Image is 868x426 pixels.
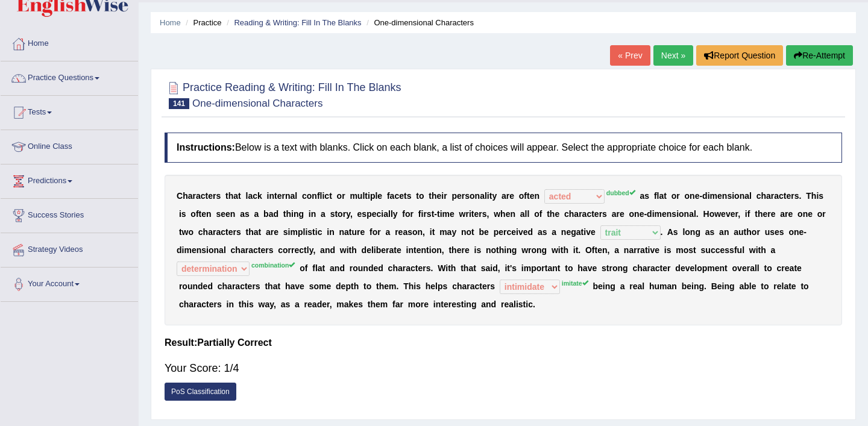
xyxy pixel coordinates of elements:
b: l [391,209,393,219]
span: 141 [169,98,189,109]
b: t [404,191,407,201]
b: t [206,191,209,201]
b: a [291,191,295,201]
b: r [579,209,582,219]
b: s [216,191,221,201]
b: t [432,209,435,219]
b: o [679,209,684,219]
b: l [525,209,527,219]
b: Instructions: [177,142,235,152]
b: n [230,209,236,219]
b: n [534,191,539,201]
b: r [599,209,602,219]
b: r [506,191,509,201]
b: t [274,191,277,201]
b: s [245,209,250,219]
b: - [644,209,647,219]
b: r [465,209,468,219]
b: m [442,209,450,219]
b: c [221,227,225,237]
b: o [671,191,677,201]
a: PoS Classification [165,383,236,401]
b: T [806,191,811,201]
b: a [502,191,506,201]
b: s [427,209,432,219]
b: r [785,209,788,219]
b: e [640,209,644,219]
b: r [342,191,345,201]
b: s [362,209,366,219]
b: i [309,209,311,219]
b: t [527,191,530,201]
b: a [216,227,221,237]
b: o [734,191,740,201]
b: o [709,209,715,219]
b: a [520,209,525,219]
b: a [480,191,485,201]
b: e [662,209,667,219]
b: e [763,209,767,219]
b: h [286,209,291,219]
b: e [457,191,462,201]
b: f [524,191,527,201]
b: a [248,191,253,201]
b: s [330,209,335,219]
b: s [794,191,799,201]
b: i [732,191,734,201]
b: n [339,227,344,237]
b: r [282,191,285,201]
b: i [745,209,747,219]
b: r [822,209,825,219]
b: h [432,191,437,201]
b: f [402,209,405,219]
b: a [254,209,259,219]
a: « Prev [610,45,650,66]
b: n [684,209,690,219]
b: n [722,191,728,201]
b: e [771,209,776,219]
b: m [350,191,357,201]
b: h [758,209,763,219]
b: r [410,209,414,219]
b: p [366,209,372,219]
b: i [368,191,370,201]
b: t [329,191,332,201]
b: e [274,227,278,237]
b: t [416,191,419,201]
b: i [305,227,307,237]
a: Predictions [1,164,138,195]
b: h [183,191,188,201]
li: One-dimensional Characters [363,17,474,28]
button: Re-Attempt [786,45,853,66]
b: t [246,227,249,237]
b: h [500,209,506,219]
b: r [343,209,346,219]
b: . [696,209,699,219]
b: d [647,209,652,219]
b: i [441,191,444,201]
b: g [298,209,304,219]
b: r [213,191,216,201]
b: n [740,191,745,201]
b: i [327,227,329,237]
b: w [459,209,466,219]
b: e [221,209,225,219]
b: n [312,191,317,201]
b: - [699,191,702,201]
b: a [321,209,325,219]
b: r [444,191,447,201]
b: . [799,191,802,201]
sup: dubbed [606,189,635,196]
b: f [539,209,542,219]
b: r [479,209,482,219]
b: e [594,209,599,219]
b: c [564,209,569,219]
b: v [726,209,731,219]
b: a [208,227,213,237]
b: a [240,209,245,219]
b: r [676,191,679,201]
b: a [612,209,617,219]
b: e [620,209,624,219]
b: l [362,191,365,201]
b: i [440,209,442,219]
